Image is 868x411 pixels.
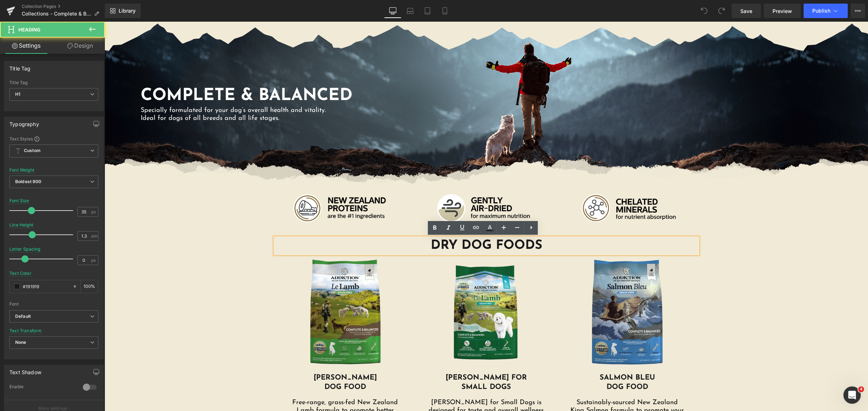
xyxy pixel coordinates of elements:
span: px [91,258,97,263]
iframe: Intercom live chat [843,386,861,404]
span: Library [119,8,136,14]
button: Undo [697,4,711,18]
a: New Library [105,4,141,18]
p: Specially formulated for your dog’s overall health and vitality. [36,85,763,93]
span: 4 [858,386,864,392]
span: Collections - Complete & Balanced for Dogs [22,11,91,17]
div: Typography [9,117,39,127]
div: Line Height [9,222,33,228]
a: Desktop [384,4,401,18]
div: Letter Spacing [9,247,41,252]
b: Custom [24,148,41,154]
a: Collection Pages [22,4,105,9]
span: Heading [18,27,41,33]
h1: DRY DOG FOODS [170,216,593,233]
h1: COMPLETE & BALANCED [36,64,763,85]
div: Text Styles [9,136,98,142]
h1: DOG FOOD [465,361,580,370]
a: Design [54,38,106,54]
div: Text Shadow [9,365,41,375]
span: px [91,209,97,214]
p: Free-range, grass-fed New Zealand Lamb formula to promote better digestion and healthier skin and... [183,377,299,401]
h1: SMALL DOGS [324,361,439,370]
h1: [PERSON_NAME] FOR [324,351,439,361]
b: Boldest 900 [15,179,42,184]
div: % [81,280,98,293]
div: Font [9,302,98,307]
div: Font Weight [9,168,34,173]
input: Color [23,282,69,290]
a: Tablet [419,4,436,18]
i: Default [15,313,31,320]
p: [PERSON_NAME] for Small Dogs is designed for taste and overall wellness of small breeds. [324,377,439,401]
h1: DOG FOOD [183,361,299,370]
p: Ideal for dogs of all breeds and all life stages. [36,93,763,101]
a: Preview [764,4,801,18]
button: Publish [804,4,848,18]
div: Font Size [9,198,29,203]
b: None [15,339,26,345]
span: Save [740,7,752,15]
div: Title Tag [9,61,31,72]
a: Mobile [436,4,454,18]
button: More [851,4,865,18]
h1: [PERSON_NAME] [183,351,299,361]
h1: SALMON BLEU [465,351,580,361]
span: em [91,234,97,238]
div: Text Transform [9,328,42,333]
b: H1 [15,91,20,97]
span: Preview [773,7,792,15]
button: Redo [714,4,729,18]
span: Publish [812,8,830,14]
div: Text Color [9,271,31,276]
div: Enable [9,384,76,391]
a: Laptop [401,4,419,18]
p: Sustainably-sourced New Zealand King Salmon formula to promote your dog’s healthy skin and coat. [465,377,580,401]
div: Title Tag [9,80,98,85]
